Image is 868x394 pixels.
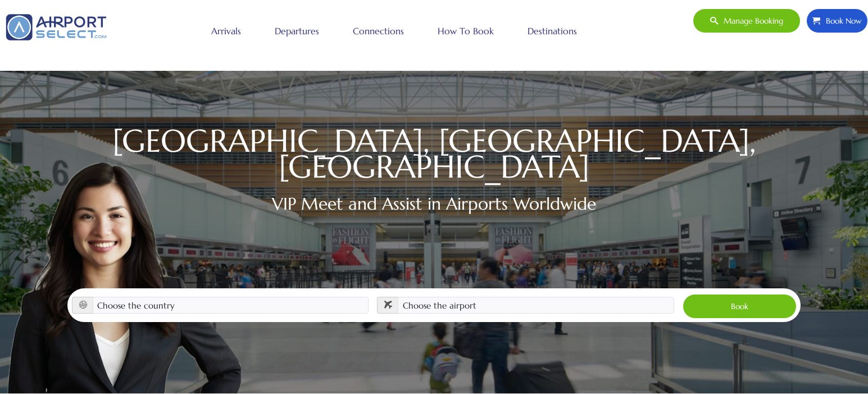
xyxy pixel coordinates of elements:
[525,17,580,45] a: Destinations
[67,128,801,180] h1: [GEOGRAPHIC_DATA], [GEOGRAPHIC_DATA], [GEOGRAPHIC_DATA]
[67,191,801,216] h2: VIP Meet and Assist in Airports Worldwide
[718,9,783,33] span: Manage booking
[272,17,322,45] a: Departures
[683,294,797,319] button: Book
[435,17,497,45] a: How to book
[806,8,868,33] a: Book Now
[820,9,862,33] span: Book Now
[693,8,801,33] a: Manage booking
[208,17,244,45] a: Arrivals
[350,17,407,45] a: Connections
